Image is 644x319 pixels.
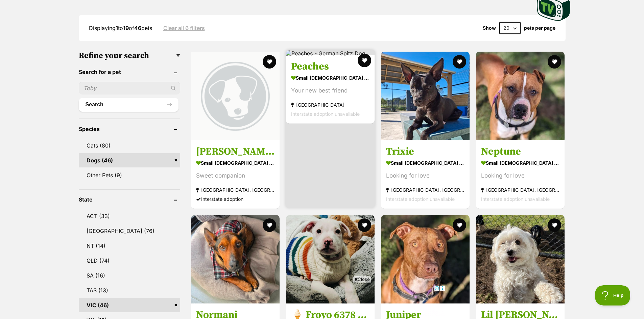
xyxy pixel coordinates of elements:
img: 🍦 Froyo 6378 🍦 - American Staffordshire Terrier Dog [286,215,375,303]
h3: [PERSON_NAME] - [DEMOGRAPHIC_DATA] Chihuahua [196,145,275,158]
h3: Peaches [291,60,369,73]
button: favourite [548,218,562,232]
button: favourite [358,218,371,232]
strong: [GEOGRAPHIC_DATA], [GEOGRAPHIC_DATA] [196,185,275,194]
a: VIC (46) [79,298,180,312]
img: Peaches - German Spitz Dog [286,50,365,56]
a: SA (16) [79,268,180,283]
a: Cats (80) [79,138,180,153]
span: Close [353,276,371,283]
iframe: Advertisement [199,285,445,316]
strong: [GEOGRAPHIC_DATA], [GEOGRAPHIC_DATA] [386,185,464,194]
input: Toby [79,82,180,95]
a: Peaches small [DEMOGRAPHIC_DATA] Dog Your new best friend [GEOGRAPHIC_DATA] Interstate adoption u... [286,55,375,124]
a: Clear all 6 filters [163,25,205,31]
button: favourite [358,54,371,67]
div: Interstate adoption [196,194,275,204]
span: Interstate adoption unavailable [386,196,455,202]
strong: 19 [123,25,129,31]
a: ACT (33) [79,209,180,223]
strong: small [DEMOGRAPHIC_DATA] Dog [386,158,464,168]
a: Other Pets (9) [79,168,180,182]
strong: small [DEMOGRAPHIC_DATA] Dog [196,158,275,168]
header: State [79,196,180,203]
h3: Neptune [481,145,559,158]
strong: [GEOGRAPHIC_DATA] [291,101,369,110]
h3: Refine your search [79,51,180,60]
a: [GEOGRAPHIC_DATA] (76) [79,224,180,238]
img: Normani - Dachshund Dog [191,215,280,303]
iframe: Help Scout Beacon - Open [595,285,630,305]
button: favourite [263,55,276,69]
img: Lil Miss Ruby - Maltese Dog [476,215,565,303]
label: pets per page [524,25,555,31]
header: Search for a pet [79,69,180,75]
img: Juniper - Staffordshire Bull Terrier Dog [381,215,470,303]
a: Neptune small [DEMOGRAPHIC_DATA] Dog Looking for love [GEOGRAPHIC_DATA], [GEOGRAPHIC_DATA] Inters... [476,140,565,209]
a: TAS (13) [79,283,180,297]
div: Sweet companion [196,171,275,180]
header: Species [79,126,180,132]
span: Displaying to of pets [89,25,152,31]
img: Trixie - English Staffordshire Bull Terrier Dog [381,52,470,140]
button: Search [79,98,178,111]
button: favourite [453,55,466,69]
button: favourite [548,55,562,69]
a: NT (14) [79,239,180,253]
a: Dogs (46) [79,153,180,167]
a: Trixie small [DEMOGRAPHIC_DATA] Dog Looking for love [GEOGRAPHIC_DATA], [GEOGRAPHIC_DATA] Interst... [381,140,470,209]
button: favourite [263,218,276,232]
strong: 1 [116,25,118,31]
a: QLD (74) [79,254,180,268]
div: Looking for love [386,171,464,180]
div: Looking for love [481,171,559,180]
div: Your new best friend [291,86,369,96]
span: Interstate adoption unavailable [291,111,360,117]
strong: 46 [134,25,141,31]
h3: Trixie [386,145,464,158]
strong: small [DEMOGRAPHIC_DATA] Dog [481,158,559,168]
button: favourite [453,218,466,232]
strong: small [DEMOGRAPHIC_DATA] Dog [291,73,369,83]
img: Neptune - American Staffy Dog [476,52,565,140]
span: Show [483,25,496,31]
span: Interstate adoption unavailable [481,196,550,202]
a: [PERSON_NAME] - [DEMOGRAPHIC_DATA] Chihuahua small [DEMOGRAPHIC_DATA] Dog Sweet companion [GEOGRA... [191,140,280,209]
strong: [GEOGRAPHIC_DATA], [GEOGRAPHIC_DATA] [481,185,559,194]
